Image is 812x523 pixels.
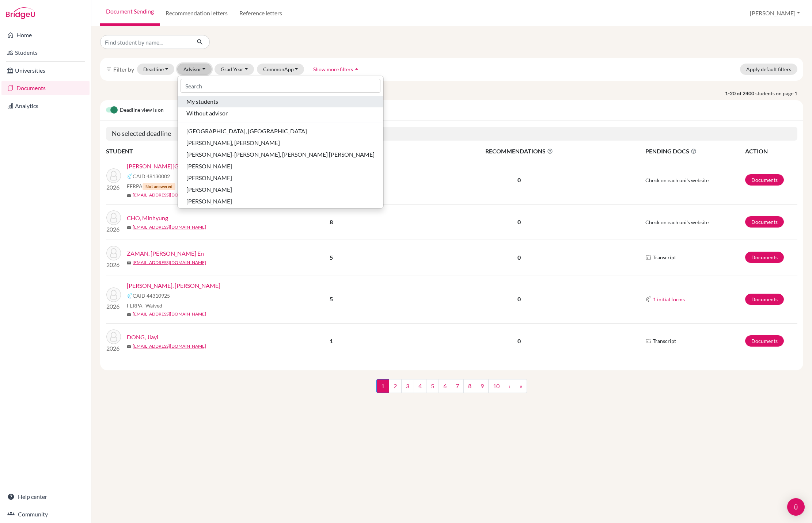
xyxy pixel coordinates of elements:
span: [PERSON_NAME], [PERSON_NAME] [186,138,280,147]
span: Without advisor [186,109,228,118]
img: Parchments logo [645,338,651,344]
button: [PERSON_NAME] [178,172,383,184]
img: Bridge-U [6,7,35,19]
p: 0 [411,337,627,346]
b: 5 [330,295,333,302]
b: 5 [330,254,333,261]
button: [PERSON_NAME] [178,160,383,172]
a: Universities [1,63,90,78]
a: 2 [389,379,402,393]
span: mail [127,225,131,230]
p: 2026 [106,183,121,192]
p: 2026 [106,302,121,311]
span: Check on each uni's website [645,219,709,225]
p: 2026 [106,225,121,234]
a: [EMAIL_ADDRESS][DOMAIN_NAME] [133,259,206,266]
span: FERPA [127,182,175,190]
a: 8 [463,379,476,393]
span: mail [127,193,131,198]
span: 1 [376,379,389,393]
span: Filter by [113,66,134,73]
a: Documents [745,216,784,228]
img: Common App logo [645,296,651,302]
button: [PERSON_NAME] [178,195,383,207]
b: 8 [330,218,333,225]
a: Home [1,28,90,42]
p: 0 [411,253,627,262]
input: Find student by name... [100,35,191,49]
button: [PERSON_NAME]-[PERSON_NAME], [PERSON_NAME] [PERSON_NAME] [178,149,383,160]
a: 6 [439,379,451,393]
button: Deadline [137,64,174,75]
i: arrow_drop_up [353,65,360,73]
div: Advisor [177,76,384,209]
h5: No selected deadline [106,127,797,141]
span: [PERSON_NAME]-[PERSON_NAME], [PERSON_NAME] [PERSON_NAME] [186,150,375,159]
a: 7 [451,379,464,393]
button: Grad Year [215,64,254,75]
button: [PERSON_NAME] [178,184,383,195]
button: Apply default filters [740,64,797,75]
img: Common App logo [127,173,133,179]
span: [PERSON_NAME] [186,173,232,182]
a: CHO, Minhyung [127,214,168,222]
p: 0 [411,176,627,184]
input: Search [181,79,380,93]
img: BANSAL, Ashish Davender [106,287,121,302]
span: CAID 48130002 [133,172,170,180]
th: ACTION [745,146,797,156]
p: 2026 [106,260,121,269]
a: 4 [414,379,426,393]
img: CHO, Minhyung [106,210,121,225]
b: 1 [330,337,333,344]
span: mail [127,312,131,317]
th: STUDENT [106,146,252,156]
span: students on page 1 [755,89,803,97]
a: Students [1,45,90,60]
a: Community [1,507,90,522]
button: [GEOGRAPHIC_DATA], [GEOGRAPHIC_DATA] [178,125,383,137]
span: mail [127,261,131,265]
a: Documents [745,294,784,305]
img: DONG, Jiayi [106,329,121,344]
a: › [504,379,515,393]
img: Common App logo [127,293,133,299]
span: [PERSON_NAME] [186,162,232,171]
span: Transcript [653,253,676,261]
span: CAID 44310925 [133,292,170,299]
a: ZAMAN, [PERSON_NAME] En [127,249,204,258]
button: Show more filtersarrow_drop_up [307,64,367,75]
span: [GEOGRAPHIC_DATA], [GEOGRAPHIC_DATA] [186,127,307,135]
strong: 1-20 of 2400 [725,89,755,97]
a: [EMAIL_ADDRESS][DOMAIN_NAME] [133,343,206,350]
span: [PERSON_NAME] [186,185,232,194]
span: Deadline view is on [120,106,164,115]
a: [PERSON_NAME], [PERSON_NAME] [127,281,220,290]
a: Analytics [1,99,90,113]
p: 0 [411,218,627,226]
a: 9 [476,379,489,393]
a: [EMAIL_ADDRESS][DOMAIN_NAME] [133,311,206,317]
div: Open Intercom Messenger [787,498,805,516]
span: Not answered [143,183,175,190]
i: filter_list [106,66,112,72]
span: My students [186,97,218,106]
a: [PERSON_NAME][GEOGRAPHIC_DATA] [127,162,232,171]
img: ZAMAN, Alexander Jie En [106,246,121,260]
button: 1 initial forms [653,295,685,304]
a: Documents [1,81,90,95]
a: 10 [488,379,504,393]
p: 0 [411,295,627,304]
button: CommonApp [257,64,304,75]
a: Documents [745,174,784,186]
span: mail [127,344,131,349]
span: Transcript [653,337,676,345]
img: Parchments logo [645,255,651,260]
a: Documents [745,335,784,347]
span: - Waived [143,302,162,309]
span: RECOMMENDATIONS [411,147,627,156]
img: ZHU, Jinyang [106,168,121,183]
p: 2026 [106,344,121,353]
button: Without advisor [178,107,383,119]
a: » [515,379,527,393]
